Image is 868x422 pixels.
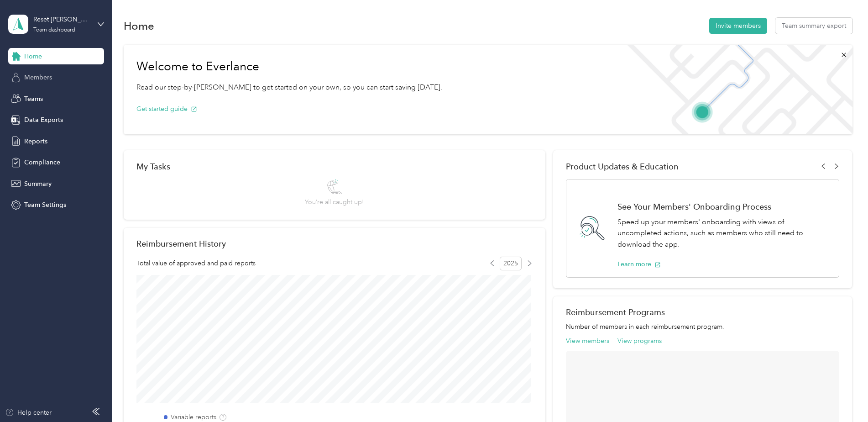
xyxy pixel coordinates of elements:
[566,336,609,346] button: View members
[566,162,679,171] span: Product Updates & Education
[709,18,767,34] button: Invite members
[136,258,256,268] span: Total value of approved and paid reports
[775,18,852,34] button: Team summary export
[33,15,90,24] div: Reset [PERSON_NAME] [PERSON_NAME]
[5,408,52,417] button: Help center
[566,322,839,332] p: Number of members in each reimbursement program.
[124,21,154,31] h1: Home
[500,257,522,270] span: 2025
[24,73,52,82] span: Members
[24,158,60,167] span: Compliance
[618,45,852,134] img: Welcome to everlance
[24,52,42,61] span: Home
[136,239,226,248] h2: Reimbursement History
[617,216,829,250] p: Speed up your members' onboarding with views of uncompleted actions, such as members who still ne...
[136,82,442,93] p: Read our step-by-[PERSON_NAME] to get started on your own, so you can start saving [DATE].
[24,137,47,146] span: Reports
[817,371,868,422] iframe: Everlance-gr Chat Button Frame
[136,59,442,74] h1: Welcome to Everlance
[305,197,364,207] span: You’re all caught up!
[617,202,829,211] h1: See Your Members' Onboarding Process
[566,307,839,317] h2: Reimbursement Programs
[136,162,533,171] div: My Tasks
[617,336,662,346] button: View programs
[33,27,75,33] div: Team dashboard
[171,412,216,422] label: Variable reports
[24,200,66,210] span: Team Settings
[24,179,52,189] span: Summary
[24,115,63,125] span: Data Exports
[136,104,197,114] button: Get started guide
[617,259,661,269] button: Learn more
[24,94,43,104] span: Teams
